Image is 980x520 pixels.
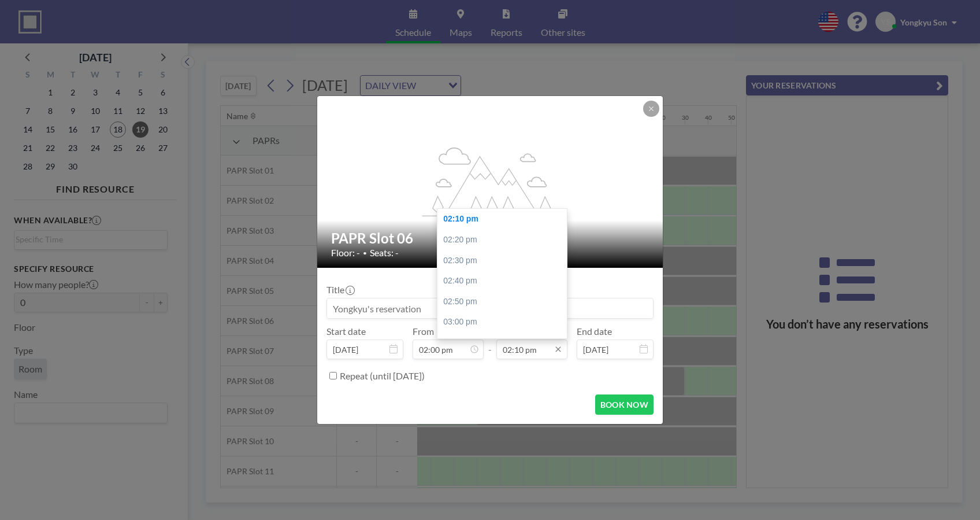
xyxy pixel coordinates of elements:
[331,230,650,247] h2: PAPR Slot 06
[437,271,574,292] div: 02:40 pm
[437,230,574,250] div: 02:20 pm
[327,298,653,318] input: Yongkyu's reservation
[437,209,574,230] div: 02:10 pm
[340,370,425,382] label: Repeat (until [DATE])
[437,333,574,353] div: 03:10 pm
[437,312,574,333] div: 03:00 pm
[370,247,399,259] span: Seats: -
[577,326,612,337] label: End date
[413,326,434,337] label: From
[488,330,492,355] span: -
[326,284,354,296] label: Title
[437,292,574,312] div: 02:50 pm
[326,326,366,337] label: Start date
[595,394,654,415] button: BOOK NOW
[331,247,360,259] span: Floor: -
[363,249,367,257] span: •
[437,250,574,271] div: 02:30 pm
